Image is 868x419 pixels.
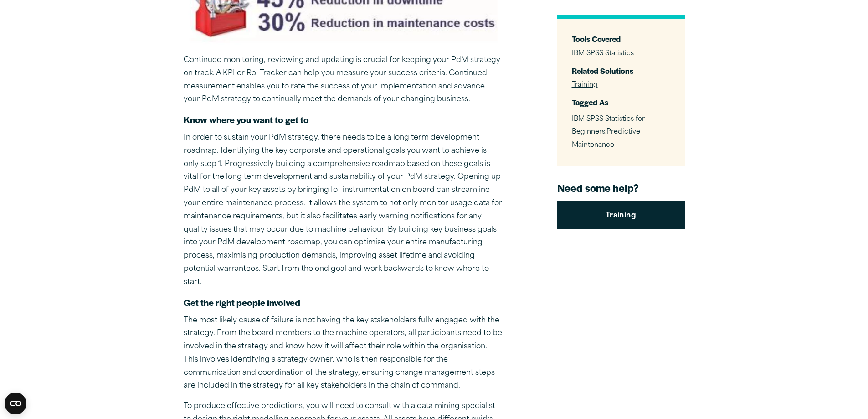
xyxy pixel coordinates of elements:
h3: Related Solutions [572,65,670,76]
a: IBM SPSS Statistics [572,50,634,57]
span: Predictive Maintenance [572,129,640,149]
h4: Need some help? [557,181,685,195]
strong: Get the right people involved [184,296,300,309]
span: , [572,115,645,149]
p: Continued monitoring, reviewing and updating is crucial for keeping your PdM strategy on track. A... [184,54,503,106]
h3: Tools Covered [572,34,670,44]
strong: Know where you want to get to [184,113,309,126]
a: Training [557,201,685,229]
p: The most likely cause of failure is not having the key stakeholders fully engaged with the strate... [184,314,503,393]
h3: Tagged As [572,97,670,108]
button: Open CMP widget [5,393,26,414]
a: Training [572,82,598,88]
span: IBM SPSS Statistics for Beginners [572,115,645,135]
p: In order to sustain your PdM strategy, there needs to be a long term development roadmap. Identif... [184,131,503,289]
